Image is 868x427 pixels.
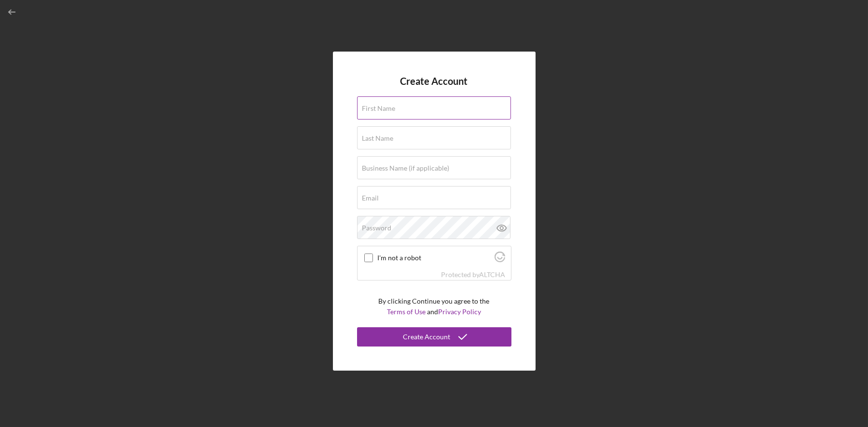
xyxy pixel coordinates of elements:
a: Visit Altcha.org [479,270,505,279]
label: First Name [362,105,396,112]
a: Privacy Policy [438,307,481,316]
div: Create Account [403,327,451,347]
label: Email [362,194,379,202]
button: Create Account [357,327,511,347]
label: I'm not a robot [377,254,492,262]
a: Terms of Use [387,307,426,316]
div: Protected by [441,271,505,279]
label: Last Name [362,134,394,142]
p: By clicking Continue you agree to the and [379,296,490,318]
a: Visit Altcha.org [495,255,505,264]
h4: Create Account [400,76,468,87]
label: Password [362,224,392,232]
label: Business Name (if applicable) [362,164,450,172]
